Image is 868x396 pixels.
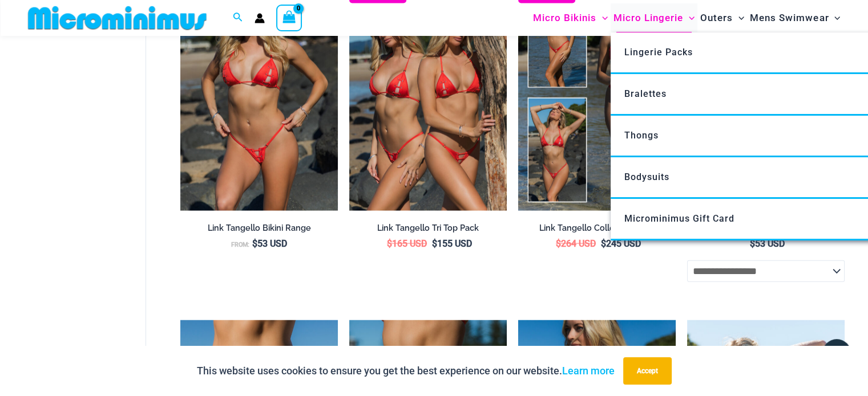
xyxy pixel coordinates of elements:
[683,3,695,32] span: Menu Toggle
[623,357,672,385] button: Accept
[624,172,669,182] span: Bodysuits
[624,213,734,224] span: Microminimus Gift Card
[624,130,659,141] span: Thongs
[528,2,845,34] nav: Site Navigation
[233,11,243,25] a: Search icon link
[252,238,287,249] bdi: 53 USD
[750,238,785,249] bdi: 53 USD
[613,3,683,32] span: Micro Lingerie
[556,238,561,249] span: $
[562,365,615,377] a: Learn more
[197,362,615,379] p: This website uses cookies to ensure you get the best experience on our website.
[518,223,676,234] h2: Link Tangello Collection Pack
[252,238,257,249] span: $
[733,3,744,32] span: Menu Toggle
[255,13,265,23] a: Account icon link
[23,5,211,31] img: MM SHOP LOGO FLAT
[518,223,676,238] a: Link Tangello Collection Pack
[601,238,641,249] bdi: 245 USD
[387,238,427,249] bdi: 165 USD
[624,88,667,99] span: Bralettes
[747,3,843,32] a: Mens SwimwearMenu ToggleMenu Toggle
[624,47,693,58] span: Lingerie Packs
[750,3,829,32] span: Mens Swimwear
[180,223,338,234] h2: Link Tangello Bikini Range
[231,241,249,248] span: From:
[601,238,606,249] span: $
[530,3,611,32] a: Micro BikinisMenu ToggleMenu Toggle
[596,3,608,32] span: Menu Toggle
[697,3,747,32] a: OutersMenu ToggleMenu Toggle
[276,5,302,31] a: View Shopping Cart, empty
[611,3,697,32] a: Micro LingerieMenu ToggleMenu Toggle
[387,238,392,249] span: $
[349,223,507,234] h2: Link Tangello Tri Top Pack
[533,3,596,32] span: Micro Bikinis
[556,238,596,249] bdi: 264 USD
[180,223,338,238] a: Link Tangello Bikini Range
[432,238,472,249] bdi: 155 USD
[829,3,840,32] span: Menu Toggle
[700,3,733,32] span: Outers
[750,238,755,249] span: $
[432,238,437,249] span: $
[349,223,507,238] a: Link Tangello Tri Top Pack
